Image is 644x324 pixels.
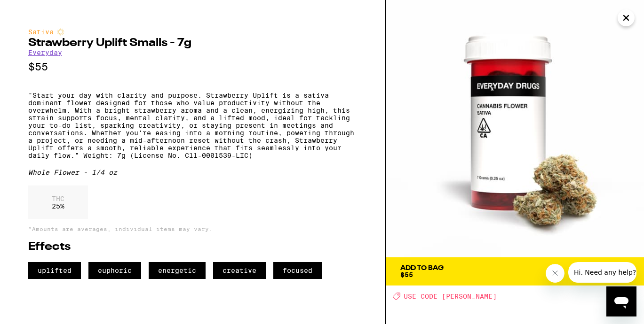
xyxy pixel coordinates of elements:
iframe: Close message [546,264,564,283]
span: energetic [149,262,206,279]
div: Whole Flower - 1/4 oz [28,169,357,176]
p: *Amounts are averages, individual items may vary. [28,226,357,232]
button: Close [618,9,635,26]
iframe: Button to launch messaging window [606,286,636,316]
iframe: Message from company [568,262,636,283]
a: Everyday [28,49,62,56]
span: euphoric [88,262,141,279]
img: sativaColor.svg [57,28,64,36]
span: focused [273,262,322,279]
p: "Start your day with clarity and purpose. Strawberry Uplift is a sativa-dominant flower designed ... [28,92,357,159]
div: Sativa [28,28,357,36]
div: 25 % [28,185,88,219]
p: THC [52,195,64,202]
span: creative [213,262,266,279]
span: uplifted [28,262,81,279]
h2: Effects [28,241,357,253]
span: $55 [400,271,413,278]
div: Add To Bag [400,265,444,271]
span: USE CODE [PERSON_NAME] [404,293,497,300]
p: $55 [28,61,357,73]
button: Add To Bag$55 [386,257,644,285]
h2: Strawberry Uplift Smalls - 7g [28,38,357,49]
